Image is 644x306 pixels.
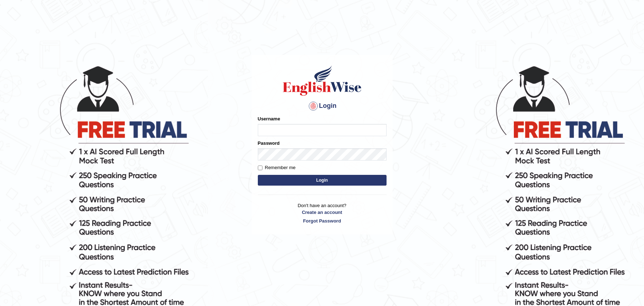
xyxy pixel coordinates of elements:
[258,202,387,224] p: Don't have an account?
[258,164,296,171] label: Remember me
[258,209,387,216] a: Create an account
[258,140,280,147] label: Password
[281,64,363,97] img: Logo of English Wise sign in for intelligent practice with AI
[258,115,280,122] label: Username
[258,166,262,170] input: Remember me
[258,217,387,224] a: Forgot Password
[258,100,387,112] h4: Login
[258,175,387,186] button: Login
